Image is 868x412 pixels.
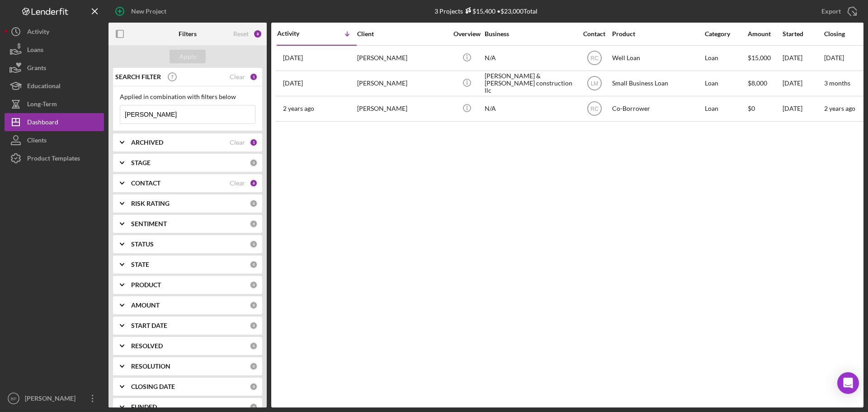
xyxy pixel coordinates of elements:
[131,2,166,20] div: New Project
[131,261,149,268] b: STATE
[230,73,245,81] div: Clear
[5,41,104,59] button: Loans
[131,383,175,390] b: CLOSING DATE
[5,113,104,131] button: Dashboard
[5,389,104,407] button: BP[PERSON_NAME]
[485,46,575,70] div: N/A
[131,302,160,309] b: AMOUNT
[705,71,747,95] div: Loan
[250,342,258,350] div: 0
[450,30,484,38] div: Overview
[27,95,57,115] div: Long-Term
[590,55,599,62] text: RC
[824,79,850,87] time: 3 months
[5,149,104,167] a: Product Templates
[230,180,245,187] div: Clear
[131,342,163,350] b: RESOLVED
[253,29,262,38] div: 8
[250,383,258,391] div: 0
[783,71,823,95] div: [DATE]
[250,199,258,208] div: 0
[612,46,703,70] div: Well Loan
[748,30,782,38] div: Amount
[250,220,258,228] div: 0
[27,77,61,97] div: Educational
[485,30,575,38] div: Business
[590,106,599,112] text: RC
[250,240,258,248] div: 0
[170,50,206,63] button: Apply
[5,23,104,41] button: Activity
[23,389,81,410] div: [PERSON_NAME]
[463,7,495,15] div: $15,400
[705,97,747,121] div: Loan
[783,97,823,121] div: [DATE]
[357,71,448,95] div: [PERSON_NAME]
[705,46,747,70] div: Loan
[27,113,58,133] div: Dashboard
[485,71,575,95] div: [PERSON_NAME] & [PERSON_NAME] construction llc
[5,59,104,77] button: Grants
[27,131,47,152] div: Clients
[783,30,823,38] div: Started
[783,46,823,70] div: [DATE]
[357,46,448,70] div: [PERSON_NAME]
[612,97,703,121] div: Co-Borrower
[11,396,17,401] text: BP
[748,79,767,87] span: $8,000
[131,180,160,187] b: CONTACT
[824,54,844,62] time: [DATE]
[131,139,163,146] b: ARCHIVED
[577,30,611,38] div: Contact
[250,301,258,309] div: 0
[131,220,167,227] b: SENTIMENT
[485,97,575,121] div: N/A
[230,139,245,146] div: Clear
[277,30,317,37] div: Activity
[5,77,104,95] button: Educational
[5,131,104,149] button: Clients
[590,81,598,87] text: LM
[283,54,303,62] time: 2025-07-25 16:04
[812,2,863,20] button: Export
[821,2,841,20] div: Export
[250,73,258,81] div: 1
[5,95,104,113] button: Long-Term
[131,159,151,166] b: STAGE
[120,93,255,100] div: Applied in combination with filters below
[250,138,258,147] div: 1
[27,59,46,79] div: Grants
[27,23,49,43] div: Activity
[748,97,782,121] div: $0
[434,7,538,15] div: 3 Projects • $23,000 Total
[108,2,175,20] button: New Project
[357,30,448,38] div: Client
[131,241,154,248] b: STATUS
[250,281,258,289] div: 0
[612,30,703,38] div: Product
[250,260,258,269] div: 0
[357,97,448,121] div: [PERSON_NAME]
[115,73,161,81] b: SEARCH FILTER
[131,403,157,411] b: FUNDED
[131,200,170,207] b: RISK RATING
[250,362,258,370] div: 0
[233,30,249,38] div: Reset
[250,322,258,330] div: 0
[131,363,170,370] b: RESOLUTION
[27,149,80,170] div: Product Templates
[283,80,303,87] time: 2025-06-16 22:24
[179,50,196,63] div: Apply
[748,46,782,70] div: $15,000
[179,30,197,38] b: Filters
[283,105,314,112] time: 2024-01-08 12:42
[837,372,859,394] div: Open Intercom Messenger
[131,281,161,289] b: PRODUCT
